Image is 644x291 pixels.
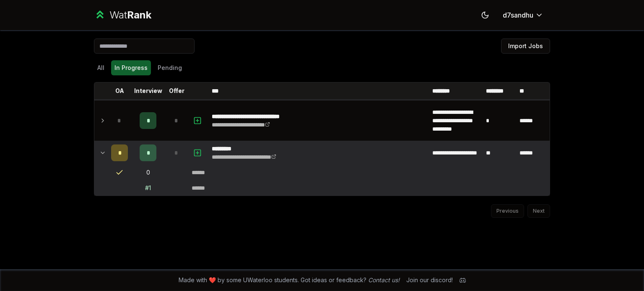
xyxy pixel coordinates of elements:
[496,8,550,23] button: d7sandhu
[169,87,184,95] p: Offer
[115,87,124,95] p: OA
[154,60,185,75] button: Pending
[94,8,151,22] a: WatRank
[127,9,151,21] span: Rank
[134,87,162,95] p: Interview
[368,276,400,283] a: Contact us!
[501,39,550,54] button: Import Jobs
[406,276,453,284] div: Join our discord!
[111,60,151,75] button: In Progress
[94,60,108,75] button: All
[145,184,151,192] div: # 1
[179,276,400,284] span: Made with ❤️ by some UWaterloo students. Got ideas or feedback?
[109,8,151,22] div: Wat
[131,165,165,180] td: 0
[503,10,533,20] span: d7sandhu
